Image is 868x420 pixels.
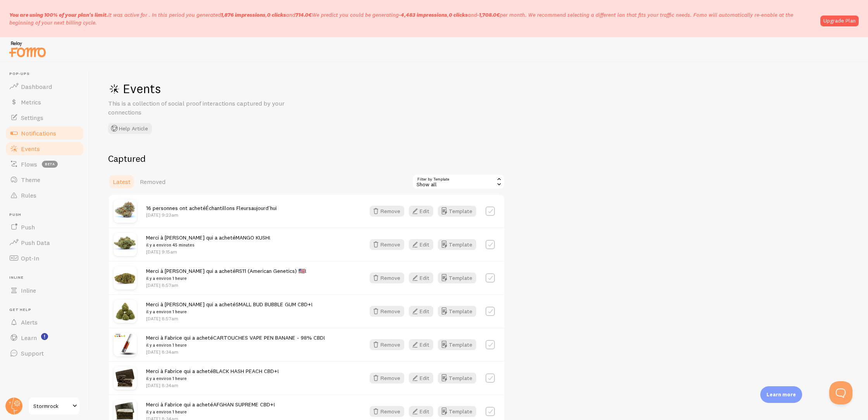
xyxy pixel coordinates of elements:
small: il y a environ 45 minutes [146,241,270,248]
b: -4,483 impressions [399,11,447,18]
span: Alerts [21,318,38,326]
a: Inline [5,283,84,298]
button: Edit [409,373,433,384]
p: [DATE] 9:15am [146,248,270,255]
b: 0 clicks [449,11,468,18]
a: Template [438,339,476,350]
a: Settings [5,110,84,125]
span: Merci à [PERSON_NAME] qui a acheté ! [146,234,270,248]
button: Remove [370,406,404,417]
a: Push [5,219,84,235]
p: [DATE] 8:34am [146,382,279,389]
button: Remove [370,206,404,217]
button: Help Article [108,123,152,134]
b: 714.0€ [295,11,312,18]
a: Stormrock [28,397,80,415]
small: il y a environ 1 heure [146,342,325,349]
span: Push [21,223,35,231]
img: 13.webp [114,233,137,256]
span: Events [21,145,40,153]
a: Upgrade Plan [820,16,859,26]
span: Merci à [PERSON_NAME] qui a acheté ! [146,267,307,282]
a: Support [5,345,84,361]
button: Remove [370,373,404,384]
a: Edit [409,306,438,317]
p: [DATE] 8:57am [146,315,313,322]
a: Removed [135,174,170,189]
p: [DATE] 8:57am [146,282,307,288]
h2: Captured [108,153,505,165]
svg: <p>Watch New Feature Tutorials!</p> [41,333,48,340]
span: Get Help [9,307,84,312]
span: , and [221,11,312,18]
a: Rules [5,187,84,203]
span: Pop-ups [9,71,84,76]
div: Show all [412,174,505,189]
button: Edit [409,339,433,350]
button: Template [438,306,476,317]
span: Removed [140,178,165,186]
img: 21_1_16495137-1b06-463c-80b9-166332026331.webp [114,200,137,223]
span: Rules [21,191,36,199]
img: B75-v2_small.png [114,266,137,290]
button: Template [438,406,476,417]
span: Notifications [21,129,56,137]
span: Support [21,349,44,357]
b: -1,708.0€ [477,11,500,18]
a: Edit [409,272,438,283]
span: You are using 100% of your plan's limit. [9,11,108,18]
button: Remove [370,306,404,317]
span: Inline [21,286,36,294]
button: Edit [409,406,433,417]
button: Remove [370,272,404,283]
a: Edit [409,206,438,217]
span: Settings [21,114,43,121]
b: 0 clicks [267,11,286,18]
span: Merci à Fabrice qui a acheté ! [146,334,325,349]
a: BLACK HASH PEACH CBD+ [213,368,277,375]
button: Template [438,206,476,217]
a: Template [438,272,476,283]
span: Opt-In [21,254,39,262]
a: Latest [108,174,135,189]
span: Stormrock [33,401,70,411]
span: Merci à [PERSON_NAME] qui a acheté ! [146,301,313,315]
span: beta [42,161,58,168]
a: Learn [5,330,84,345]
a: MANGO KUSH [236,234,269,241]
span: Latest [113,178,131,186]
small: il y a environ 1 heure [146,275,307,282]
span: Metrics [21,98,41,106]
a: Theme [5,172,84,187]
b: 1,876 impressions [221,11,265,18]
button: Edit [409,306,433,317]
span: Flows [21,160,37,168]
button: Template [438,373,476,384]
a: Edit [409,239,438,250]
a: Edit [409,406,438,417]
a: AFGHAN SUPREME CBD+ [213,401,274,408]
a: Dashboard [5,79,84,94]
p: [DATE] 9:23am [146,212,277,218]
a: Metrics [5,94,84,110]
button: Remove [370,239,404,250]
a: RS11 (American Genetics) 🇺🇸 [236,267,305,274]
img: SmallbudStormrock_9b6b97ac-a03a-418c-a452-d9d7d481a87b_small.png [114,300,137,323]
a: Edit [409,373,438,384]
span: Push Data [21,239,50,246]
a: Alerts [5,314,84,330]
small: il y a environ 1 heure [146,375,279,382]
button: Template [438,239,476,250]
small: il y a environ 1 heure [146,308,313,315]
a: Edit [409,339,438,350]
span: Merci à Fabrice qui a acheté ! [146,401,275,415]
p: [DATE] 8:34am [146,349,325,355]
span: Merci à Fabrice qui a acheté ! [146,368,279,382]
a: SMALL BUD BUBBLE GUM CBD+ [236,301,311,308]
a: Opt-In [5,250,84,266]
a: CARTOUCHES VAPE PEN BANANE - 98% CBD [213,334,324,341]
h1: Events [108,81,341,97]
span: 16 personnes ont acheté aujourd'hui [146,205,277,212]
button: Remove [370,339,404,350]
